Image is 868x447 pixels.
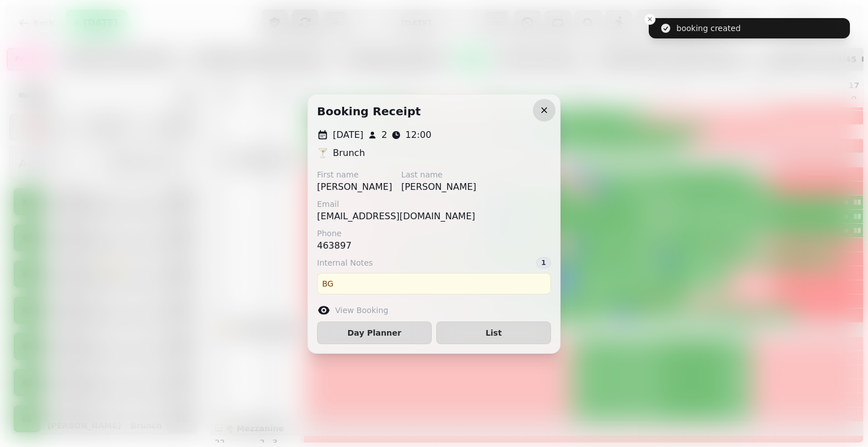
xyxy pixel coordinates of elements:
label: View Booking [335,305,388,316]
p: Brunch [333,146,365,160]
p: [PERSON_NAME] [401,180,476,194]
p: 🍸 [317,146,328,160]
span: List [446,329,541,337]
label: First name [317,169,392,180]
div: 1 [536,257,551,268]
p: [PERSON_NAME] [317,180,392,194]
p: [DATE] [333,128,363,142]
button: Day Planner [317,322,432,344]
span: Internal Notes [317,257,373,268]
label: Email [317,198,475,210]
h2: Booking receipt [317,103,421,119]
button: List [436,322,551,344]
span: Day Planner [327,329,422,337]
p: [EMAIL_ADDRESS][DOMAIN_NAME] [317,210,475,223]
label: Phone [317,228,351,239]
p: 2 [381,128,387,142]
p: 463897 [317,239,351,253]
div: BG [317,273,551,294]
p: 12:00 [405,128,431,142]
label: Last name [401,169,476,180]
